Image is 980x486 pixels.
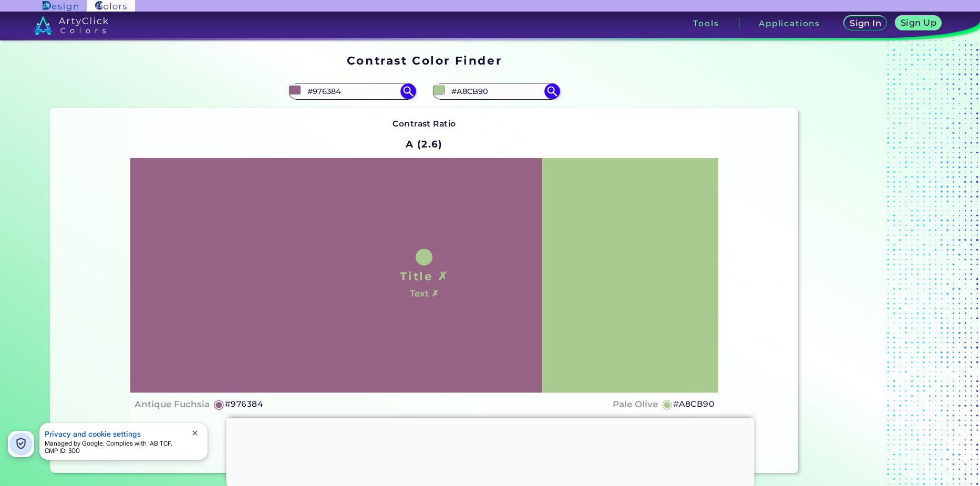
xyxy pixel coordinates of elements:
h4: Pale Olive [613,397,658,412]
input: type color 2.. [448,84,545,98]
input: type color 1.. [304,84,401,98]
h2: A (2.6) [401,133,447,156]
iframe: Advertisement [802,50,934,477]
h3: Tools [693,19,719,27]
h4: Text ✗ [410,286,439,301]
a: Sign Up [897,16,940,30]
h5: #976384 [225,397,263,411]
h4: Antique Fuchsia [135,397,210,412]
img: icon search [400,83,416,99]
h5: #A8CB90 [673,397,714,411]
strong: Contrast Ratio [393,119,456,129]
img: icon search [544,83,560,99]
img: ArtyClick Design logo [43,1,78,11]
h1: Title ✗ [400,268,448,284]
h5: Sign In [851,19,880,27]
h1: Contrast Color Finder [347,52,502,68]
a: Sign In [845,16,885,30]
h5: ◉ [662,398,673,410]
img: logo_artyclick_colors_white.svg [34,16,108,35]
iframe: Advertisement [226,418,754,483]
h5: ◉ [213,398,225,410]
h5: Sign Up [902,19,935,27]
h3: Applications [759,19,820,27]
